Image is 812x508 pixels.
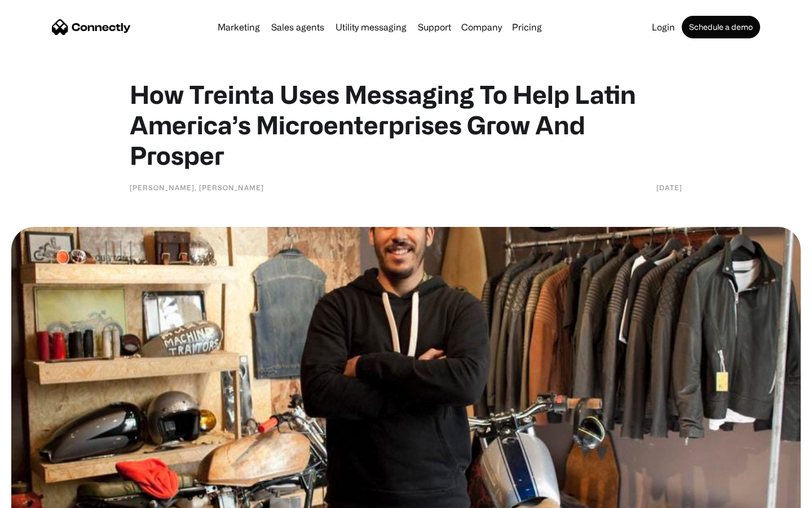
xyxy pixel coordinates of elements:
div: Company [461,19,502,35]
aside: Language selected: English [11,488,68,504]
div: [PERSON_NAME], [PERSON_NAME] [130,182,264,193]
a: Pricing [507,23,546,32]
a: home [52,19,131,36]
div: Company [458,19,505,35]
div: [DATE] [656,182,682,193]
ul: Language list [23,488,68,504]
a: Marketing [213,23,264,32]
h1: How Treinta Uses Messaging To Help Latin America’s Microenterprises Grow And Prosper [130,79,682,170]
a: Support [413,23,456,32]
a: Login [647,23,679,32]
a: Schedule a demo [682,16,760,38]
a: Utility messaging [331,23,411,32]
a: Sales agents [267,23,329,32]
